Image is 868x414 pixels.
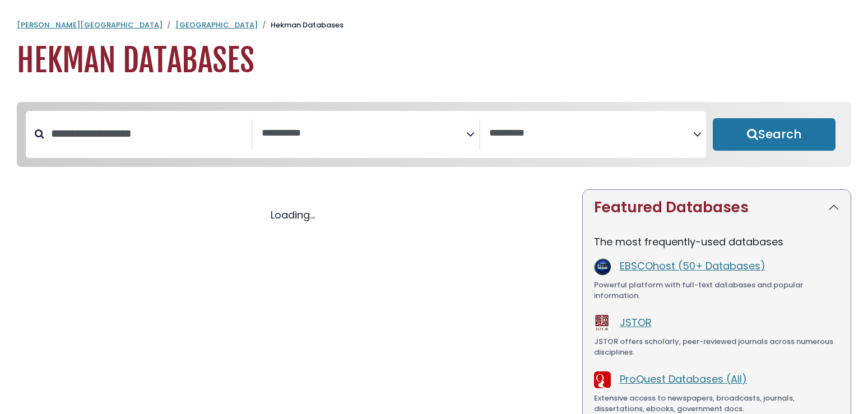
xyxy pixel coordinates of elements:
[17,20,851,31] nav: breadcrumb
[175,20,258,30] a: [GEOGRAPHIC_DATA]
[594,336,839,358] div: JSTOR offers scholarly, peer-reviewed journals across numerous disciplines.
[17,42,851,80] h1: Hekman Databases
[594,234,839,249] p: The most frequently-used databases
[44,124,252,143] input: Search database by title or keyword
[713,118,835,151] button: Submit for Search Results
[262,128,466,139] textarea: Search
[620,259,765,273] a: EBSCOhost (50+ Databases)
[489,128,693,139] textarea: Search
[620,315,652,329] a: JSTOR
[17,207,569,222] div: Loading...
[620,372,747,386] a: ProQuest Databases (All)
[17,20,163,30] a: [PERSON_NAME][GEOGRAPHIC_DATA]
[258,20,344,31] li: Hekman Databases
[583,190,851,225] button: Featured Databases
[594,280,839,301] div: Powerful platform with full-text databases and popular information.
[17,102,851,167] nav: Search filters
